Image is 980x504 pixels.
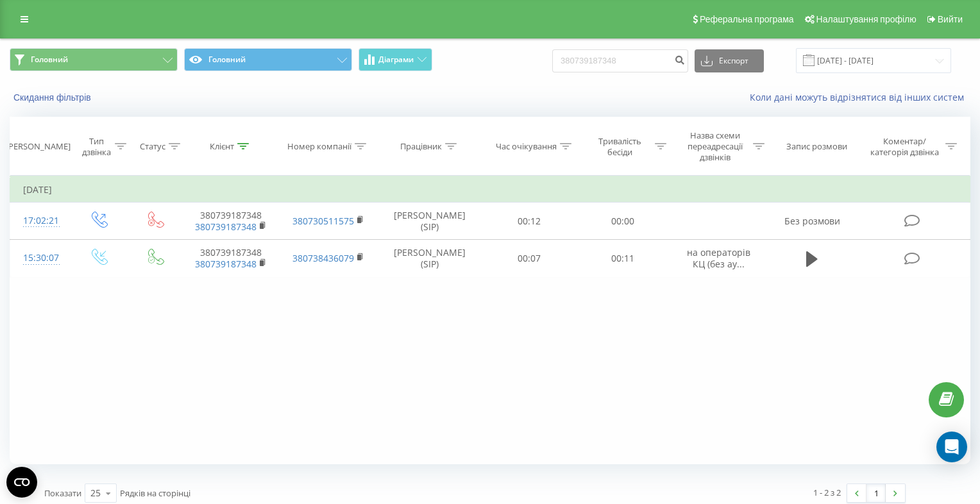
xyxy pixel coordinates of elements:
span: Головний [31,55,68,65]
div: Час очікування [496,141,557,152]
div: Клієнт [210,141,234,152]
div: Тривалість бесіди [587,136,652,158]
span: Вийти [938,14,963,24]
div: Номер компанії [287,141,351,152]
a: 380739187348 [195,258,257,270]
td: 00:12 [482,203,576,240]
button: Діаграми [359,48,432,71]
div: Запис розмови [786,141,847,152]
div: Відкрийте Intercom Messenger [936,432,967,462]
td: [PERSON_NAME] (SIP) [377,240,482,277]
a: 380730511575 [292,215,354,227]
span: Налаштування профілю [816,14,917,24]
font: 380739187348 [200,246,262,258]
div: Назва схеми переадресації дзвінків [681,130,749,163]
span: на операторів КЦ (без ау... [687,246,750,270]
button: Головний [10,48,178,71]
span: Рядків на сторінці [120,487,190,499]
div: Тип дзвінка [81,136,112,158]
td: [PERSON_NAME] (SIP) [377,203,482,240]
button: Головний [184,48,352,71]
div: Статус [140,141,165,152]
font: 17:02:21 [23,214,59,226]
div: [PERSON_NAME] [6,141,71,152]
button: Експорт [695,49,764,72]
div: Коментар/категорія дзвінка [867,136,942,158]
div: Працівник [400,141,442,152]
td: [DATE] [10,177,970,203]
td: 00:11 [576,240,670,277]
button: Скидання фільтрів [10,92,97,103]
a: 1 [866,484,886,502]
span: Діаграми [378,55,414,64]
font: Головний [208,55,246,65]
button: Відкрити віджет CMP [6,467,37,498]
font: 15:30:07 [23,251,59,264]
div: 1 - 2 з 2 [813,486,841,499]
div: 25 [90,487,101,500]
span: Реферальна програма [700,14,794,24]
a: 380738436079 [292,252,354,264]
input: Пошук за номером [552,49,688,72]
a: 380739187348 [195,221,257,233]
a: Коли дані можуть відрізнятися від інших систем [750,91,970,103]
td: 00:00 [576,203,670,240]
span: Показати [44,487,81,499]
font: 380739187348 [200,209,262,221]
span: Без розмови [784,215,840,227]
font: Експорт [719,56,748,65]
td: 00:07 [482,240,576,277]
